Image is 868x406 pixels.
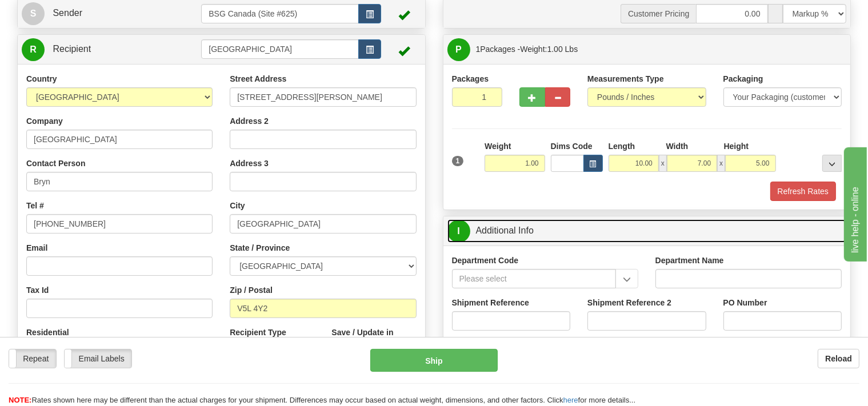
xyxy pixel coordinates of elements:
[53,8,82,18] span: Sender
[520,45,578,54] span: Weight:
[565,45,578,54] span: Lbs
[770,182,836,201] button: Refresh Rates
[659,155,667,172] span: x
[230,73,286,85] label: Street Address
[26,327,69,338] label: Residential
[447,38,470,61] span: P
[723,297,767,308] label: PO Number
[201,4,358,23] input: Sender Id
[452,156,464,166] span: 1
[587,297,671,308] label: Shipment Reference 2
[53,44,91,54] span: Recipient
[201,39,358,59] input: Recipient Id
[9,7,106,21] div: live help - online
[65,349,131,368] label: Email Labels
[22,2,201,25] a: S Sender
[476,45,481,54] span: 1
[717,155,725,172] span: x
[666,140,689,152] label: Width
[609,140,635,152] label: Length
[230,158,269,169] label: Address 3
[822,155,842,172] div: ...
[230,284,273,296] label: Zip / Postal
[9,349,56,368] label: Repeat
[452,269,616,288] input: Please select
[26,115,63,127] label: Company
[485,140,511,152] label: Weight
[452,255,519,266] label: Department Code
[818,349,859,368] button: Reload
[447,220,470,243] span: I
[842,144,867,261] iframe: chat widget
[22,38,45,61] span: R
[655,255,724,266] label: Department Name
[587,73,664,85] label: Measurements Type
[551,140,593,152] label: Dims Code
[230,87,416,107] input: Enter a location
[26,158,85,169] label: Contact Person
[723,73,763,85] label: Packaging
[825,354,852,363] b: Reload
[26,242,47,254] label: Email
[26,200,44,211] label: Tel #
[370,349,498,372] button: Ship
[724,140,749,152] label: Height
[331,327,416,349] label: Save / Update in Address Book
[230,242,290,254] label: State / Province
[230,327,286,338] label: Recipient Type
[230,200,245,211] label: City
[26,73,57,85] label: Country
[230,115,269,127] label: Address 2
[447,219,847,243] a: IAdditional Info
[563,396,578,404] a: here
[9,396,31,404] span: NOTE:
[621,4,696,23] span: Customer Pricing
[447,38,847,61] a: P 1Packages -Weight:1.00 Lbs
[476,38,578,61] span: Packages -
[452,297,529,308] label: Shipment Reference
[26,284,49,296] label: Tax Id
[22,2,45,25] span: S
[22,38,181,61] a: R Recipient
[452,73,489,85] label: Packages
[547,45,563,54] span: 1.00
